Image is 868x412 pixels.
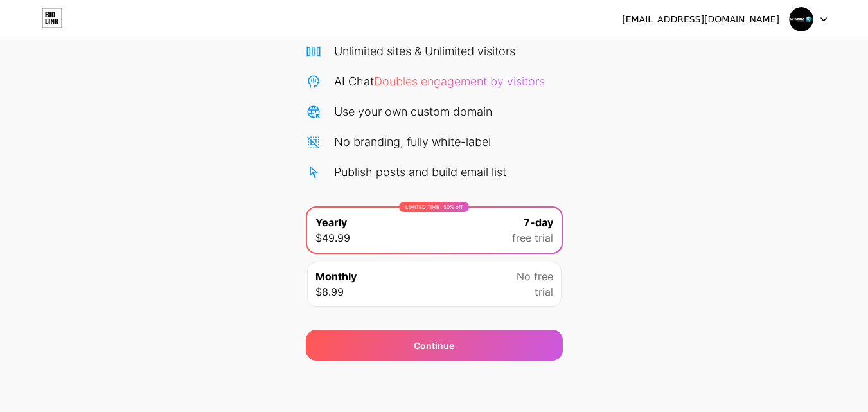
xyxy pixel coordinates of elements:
[334,163,506,181] div: Publish posts and build email list
[334,133,491,150] div: No branding, fully white-label
[512,230,553,246] span: free trial
[535,284,553,300] span: trial
[334,103,492,120] div: Use your own custom domain
[517,269,553,284] span: No free
[524,215,553,230] span: 7-day
[334,73,545,90] div: AI Chat
[315,269,357,284] span: Monthly
[374,75,545,88] span: Doubles engagement by visitors
[315,230,350,246] span: $49.99
[399,202,469,212] div: LIMITED TIME : 50% off
[315,215,347,230] span: Yearly
[414,339,454,352] span: Continue
[334,42,515,60] div: Unlimited sites & Unlimited visitors
[789,7,813,31] img: saiworldtravel
[622,13,779,26] div: [EMAIL_ADDRESS][DOMAIN_NAME]
[315,284,344,300] span: $8.99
